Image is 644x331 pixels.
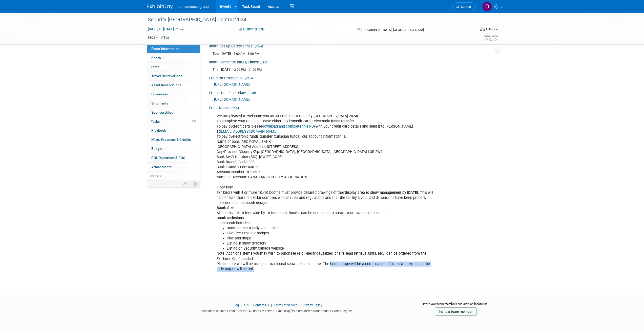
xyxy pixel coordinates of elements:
[151,65,159,69] span: Staff
[274,303,298,307] a: Terms of Service
[227,226,438,231] li: Booth carpet & daily vacuuming
[213,67,221,72] td: Thu.
[293,119,310,123] b: credit card
[147,81,200,90] a: Asset Reservations
[213,111,441,274] div: We are pleased to welcome you as an Exhibitor at Security [GEOGRAPHIC_DATA] 2024! To complete you...
[482,2,492,11] img: Diego Boechat
[249,303,253,307] span: |
[151,137,191,142] span: Misc. Expenses & Credits
[217,185,233,189] b: Floor Plan
[147,126,200,135] a: Playbook
[161,36,169,39] a: Edit
[221,67,232,72] td: [DATE]
[290,309,292,311] sup: ®
[255,45,263,48] a: Edit
[237,27,267,32] button: Committed
[234,68,262,72] span: 3:00 PM - 11:00 PM
[209,74,497,81] div: Exhibitor Prospectus:
[147,54,200,62] a: Booth
[190,181,200,187] td: Toggle Event Tabs
[209,42,497,49] div: Booth Set-up Dates/Times:
[146,15,468,24] div: Security [GEOGRAPHIC_DATA] Central 2024
[151,92,168,96] span: Giveaways
[214,82,250,86] a: [URL][DOMAIN_NAME]
[148,4,173,9] img: ExhibitDay
[181,181,190,187] td: Personalize Event Tab Strip
[209,89,497,96] div: Exhibit Hall Floor Plan:
[147,117,200,126] a: Tasks
[147,44,200,53] a: Event Information
[260,61,268,64] a: Edit
[147,99,200,108] a: Shipments
[361,28,424,32] span: [GEOGRAPHIC_DATA], [GEOGRAPHIC_DATA]
[151,74,182,78] span: Travel Reservations
[151,83,181,87] span: Asset Reservations
[232,124,250,129] b: credit card
[151,119,160,124] span: Tasks
[209,58,497,65] div: Booth Dismantle Dates/Times:
[247,91,256,95] a: Edit
[158,27,163,31] span: to
[227,231,438,236] li: Five free Exhibitor badges
[163,56,166,59] i: Booth reservation complete
[227,236,438,241] li: Pipe and drape
[298,303,302,307] span: |
[151,56,167,60] span: Booth
[151,156,185,160] span: ROI, Objectives & ROO
[486,27,498,31] div: In-Person
[244,303,248,307] a: API
[147,163,200,171] a: Attachments
[147,144,200,153] a: Budget
[480,27,485,31] img: Format-Inperson.png
[435,307,477,316] a: Invite a team member
[148,35,169,40] td: Tags
[147,153,200,162] a: ROI, Objectives & ROO
[227,246,438,251] li: Listing on Security Canada website
[151,47,180,51] span: Event Information
[175,28,185,31] span: (2 days)
[151,101,168,105] span: Shipments
[147,90,200,99] a: Giveaways
[231,106,239,110] a: Edit
[245,77,253,80] a: Edit
[233,303,239,307] a: Blog
[151,128,166,132] span: Playbook
[415,302,497,309] div: Invite your team members and start collaborating:
[148,308,408,313] div: Copyright © 2025 ExhibitDay, Inc. All rights reserved. ExhibitDay is a registered trademark of Ex...
[452,2,476,11] a: Search
[459,5,471,9] span: Search
[253,303,269,307] a: Contact Us
[220,129,277,134] a: [EMAIL_ADDRESS][DOMAIN_NAME]
[314,119,354,123] b: electronic funds transfer
[209,104,497,111] div: Event Notes:
[345,190,418,195] b: display area to show management by [DATE]
[151,147,163,151] span: Budget
[147,72,200,80] a: Travel Reservations
[262,124,316,129] a: download and complete this PDF
[151,110,173,114] span: Sponsorships
[150,174,158,178] span: more
[147,63,200,72] a: Staff
[217,206,234,210] b: Booth Size
[147,108,200,117] a: Sponsorships
[446,26,498,34] div: Event Format
[147,172,200,181] a: more
[213,51,221,56] td: Tue.
[147,135,200,144] a: Misc. Expenses & Credits
[217,216,244,220] b: Booth Inclusions
[227,241,438,246] li: Listing in show directory
[234,52,259,56] span: 8:00 AM - 5:00 PM
[484,35,497,37] div: Event Rating
[221,51,231,56] td: [DATE]
[240,303,243,307] span: |
[302,303,322,307] a: Privacy Policy
[270,303,273,307] span: |
[151,165,172,169] span: Attachments
[148,27,174,31] span: [DATE] [DATE]
[179,5,209,9] span: convenience group
[232,134,273,139] b: electronic funds transfer
[214,97,250,101] a: [URL][DOMAIN_NAME]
